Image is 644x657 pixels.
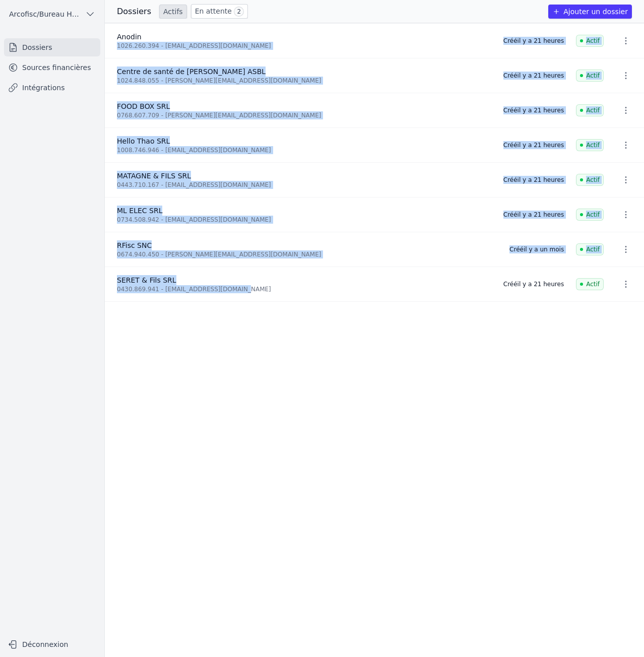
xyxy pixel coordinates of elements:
button: Déconnexion [4,636,100,652]
button: Arcofisc/Bureau Haot [4,6,100,22]
span: Centre de santé de [PERSON_NAME] ASBL [117,68,266,76]
div: Créé il y a 21 heures [503,211,564,219]
span: Actif [576,139,604,151]
span: Actif [576,70,604,82]
span: Hello Thao SRL [117,137,170,145]
h3: Dossiers [117,6,151,18]
div: 0443.710.167 - [EMAIL_ADDRESS][DOMAIN_NAME] [117,181,491,189]
span: Actif [576,243,604,255]
span: SERET & Fils SRL [117,276,176,284]
div: 0768.607.709 - [PERSON_NAME][EMAIL_ADDRESS][DOMAIN_NAME] [117,111,491,119]
span: Actif [576,209,604,221]
a: En attente 2 [191,4,248,19]
div: Créé il y a 21 heures [503,37,564,45]
div: 0674.940.450 - [PERSON_NAME][EMAIL_ADDRESS][DOMAIN_NAME] [117,250,497,258]
a: Dossiers [4,38,100,56]
span: Actif [576,174,604,186]
a: Intégrations [4,79,100,97]
span: Arcofisc/Bureau Haot [9,9,81,19]
div: 1008.746.946 - [EMAIL_ADDRESS][DOMAIN_NAME] [117,146,491,154]
span: ML ELEC SRL [117,207,162,215]
span: Actif [576,278,604,290]
span: Actif [576,104,604,116]
button: Ajouter un dossier [548,5,632,19]
span: MATAGNE & FILS SRL [117,172,191,180]
div: Créé il y a 21 heures [503,280,564,288]
span: FOOD BOX SRL [117,102,170,110]
div: 0430.869.941 - [EMAIL_ADDRESS][DOMAIN_NAME] [117,285,491,293]
span: Actif [576,35,604,47]
div: Créé il y a 21 heures [503,176,564,184]
div: Créé il y a 21 heures [503,141,564,149]
div: 0734.508.942 - [EMAIL_ADDRESS][DOMAIN_NAME] [117,216,491,224]
div: 1026.260.394 - [EMAIL_ADDRESS][DOMAIN_NAME] [117,42,491,50]
span: Anodin [117,33,142,41]
span: RFisc SNC [117,241,152,249]
div: Créé il y a un mois [509,245,564,253]
a: Actifs [159,5,187,19]
div: Créé il y a 21 heures [503,72,564,80]
div: Créé il y a 21 heures [503,106,564,114]
div: 1024.848.055 - [PERSON_NAME][EMAIL_ADDRESS][DOMAIN_NAME] [117,77,491,85]
a: Sources financières [4,58,100,77]
span: 2 [234,7,244,17]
